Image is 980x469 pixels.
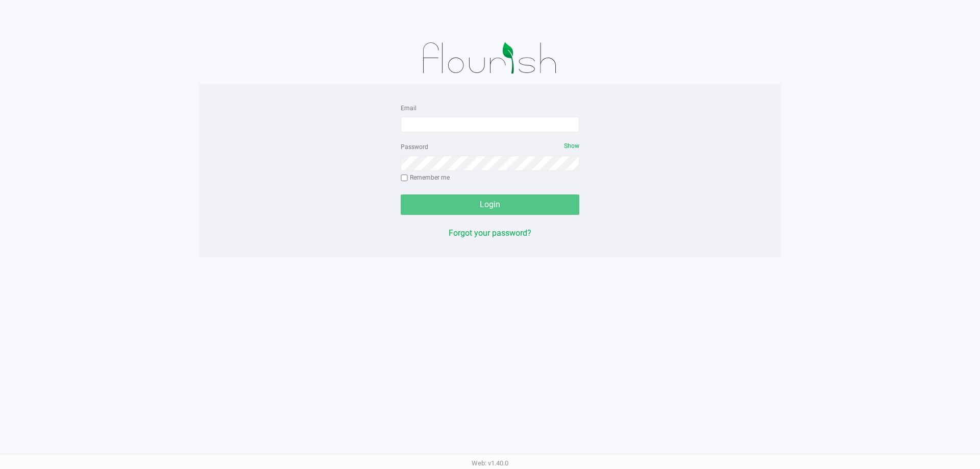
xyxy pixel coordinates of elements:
input: Remember me [401,175,408,182]
span: Web: v1.40.0 [472,459,508,467]
span: Show [564,142,579,150]
label: Email [401,104,416,113]
label: Password [401,142,428,152]
button: Forgot your password? [449,227,531,239]
label: Remember me [401,173,450,182]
